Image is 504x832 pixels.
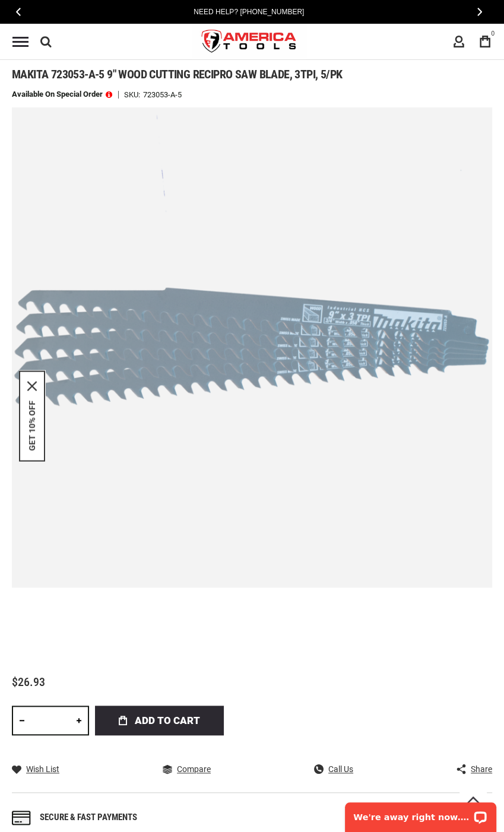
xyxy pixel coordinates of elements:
[471,765,492,773] span: Share
[328,765,353,773] span: Call Us
[16,7,21,16] span: Previous
[12,811,31,825] img: payments
[192,20,307,64] a: store logo
[12,37,28,47] div: Menu
[143,91,182,99] div: 723053-A-5
[27,382,37,391] button: Close
[12,107,492,588] img: MAKITA 723053-A-5 9" WOOD CUTTING RECIPRO SAW BLADE, 3TPI, 5/PK
[12,90,112,99] p: Available on Special Order
[190,6,308,18] a: Need Help? [PHONE_NUMBER]
[477,7,482,16] span: Next
[27,401,37,451] button: GET 10% OFF
[124,91,143,99] strong: SKU
[163,764,211,774] a: Compare
[227,691,386,750] iframe: Secure express checkout frame
[135,706,200,735] span: Add to Cart
[491,30,495,37] span: 0
[40,811,137,824] div: Secure & fast payments
[26,765,59,773] span: Wish List
[95,706,224,735] button: Add to Cart
[12,764,59,774] a: Wish List
[314,764,353,774] a: Call Us
[474,30,496,53] a: 0
[177,765,211,773] span: Compare
[12,675,45,689] span: $26.93
[12,67,342,81] span: Makita 723053-a-5 9" wood cutting recipro saw blade, 3tpi, 5/pk
[192,20,307,64] img: America Tools
[337,795,504,832] iframe: LiveChat chat widget
[27,382,37,391] svg: close icon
